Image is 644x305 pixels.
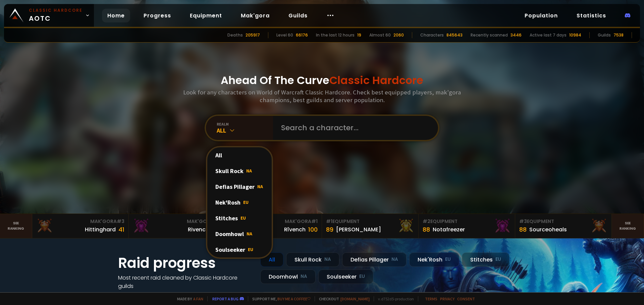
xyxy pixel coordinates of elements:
[423,218,511,225] div: Equipment
[511,32,522,38] div: 3446
[225,214,322,238] a: Mak'Gora#1Rîvench100
[324,256,331,263] small: NA
[277,296,311,301] a: Buy me a coffee
[240,215,246,221] span: EU
[243,199,249,205] span: EU
[260,252,283,267] div: All
[36,218,124,225] div: Mak'Gora
[515,214,612,238] a: #3Equipment88Sourceoheals
[530,32,567,38] div: Active last 7 days
[229,218,318,225] div: Mak'Gora
[318,270,373,284] div: Soulseeker
[446,32,463,38] div: 845643
[336,225,381,234] div: [PERSON_NAME]
[471,32,508,38] div: Recently scanned
[391,256,398,263] small: NA
[571,9,611,22] a: Statistics
[217,122,273,127] div: realm
[247,231,252,237] span: NA
[284,225,306,234] div: Rîvench
[227,32,243,38] div: Deaths
[326,218,332,225] span: # 1
[445,256,451,263] small: EU
[374,296,414,301] span: v. d752d5 - production
[357,32,361,38] div: 19
[519,218,527,225] span: # 3
[246,32,260,38] div: 205917
[423,218,430,225] span: # 2
[440,296,454,301] a: Privacy
[326,225,333,234] div: 89
[246,168,252,174] span: NA
[207,226,272,242] div: Doomhowl
[118,274,252,290] h4: Most recent raid cleaned by Classic Hardcore guilds
[342,252,407,267] div: Defias Pillager
[495,256,501,263] small: EU
[457,296,475,301] a: Consent
[85,225,116,234] div: Hittinghard
[369,32,391,38] div: Almost 60
[286,252,339,267] div: Skull Rock
[193,296,203,301] a: a fan
[207,242,272,257] div: Soulseeker
[462,252,509,267] div: Stitches
[569,32,581,38] div: 10984
[359,273,365,280] small: EU
[212,296,238,301] a: Report a bug
[207,195,272,210] div: Nek'Rosh
[283,9,313,22] a: Guilds
[29,7,83,23] span: AOTC
[301,273,307,280] small: NA
[173,296,203,301] span: Made by
[308,225,318,234] div: 100
[598,32,611,38] div: Guilds
[329,73,423,88] span: Classic Hardcore
[4,4,94,27] a: Classic HardcoreAOTC
[276,32,293,38] div: Level 60
[29,7,83,13] small: Classic Hardcore
[519,225,527,234] div: 88
[315,296,370,301] span: Checkout
[207,163,272,179] div: Skull Rock
[184,9,227,22] a: Equipment
[612,214,644,238] a: Seeranking
[248,296,311,301] span: Support me,
[102,9,130,22] a: Home
[519,9,563,22] a: Population
[419,214,515,238] a: #2Equipment88Notafreezer
[207,179,272,195] div: Defias Pillager
[529,225,567,234] div: Sourceoheals
[235,9,275,22] a: Mak'gora
[613,32,624,38] div: 7538
[180,88,464,104] h3: Look for any characters on World of Warcraft Classic Hardcore. Check best equipped players, mak'g...
[221,72,423,88] h1: Ahead Of The Curve
[420,32,444,38] div: Characters
[207,210,272,226] div: Stitches
[277,116,430,140] input: Search a character...
[257,183,263,189] span: NA
[409,252,459,267] div: Nek'Rosh
[433,225,465,234] div: Notafreezer
[393,32,404,38] div: 2060
[188,225,209,234] div: Rivench
[316,32,355,38] div: In the last 12 hours
[217,127,273,134] div: All
[322,214,419,238] a: #1Equipment89[PERSON_NAME]
[248,246,253,252] span: EU
[118,252,252,274] h1: Raid progress
[425,296,437,301] a: Terms
[340,296,370,301] a: [DOMAIN_NAME]
[260,270,316,284] div: Doomhowl
[118,225,124,234] div: 41
[326,218,414,225] div: Equipment
[138,9,176,22] a: Progress
[207,147,272,163] div: All
[311,218,318,225] span: # 1
[118,291,162,298] a: See all progress
[296,32,308,38] div: 66176
[32,214,129,238] a: Mak'Gora#3Hittinghard41
[423,225,430,234] div: 88
[133,218,221,225] div: Mak'Gora
[129,214,225,238] a: Mak'Gora#2Rivench100
[117,218,124,225] span: # 3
